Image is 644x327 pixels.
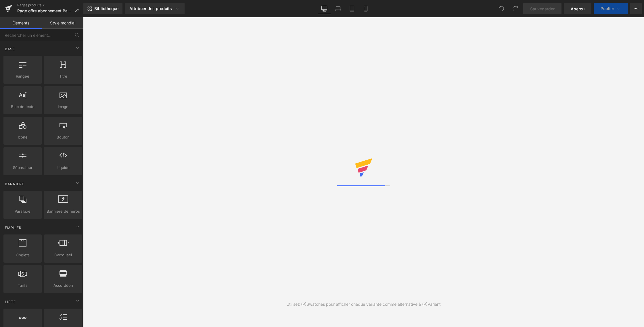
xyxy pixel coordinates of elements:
[15,209,30,213] font: Parallaxe
[13,165,32,170] font: Séparateur
[57,165,70,170] font: Liquide
[18,283,28,288] font: Tarifs
[5,300,16,304] font: Liste
[530,6,555,11] font: Sauvegarder
[509,3,521,14] button: Refaire
[17,8,84,13] font: Page offre abonnement Barberside
[11,104,34,109] font: Bloc de texte
[496,3,507,14] button: Défaire
[564,3,591,14] a: Aperçu
[50,20,75,25] font: Style mondial
[16,74,29,78] font: Rangée
[12,20,29,25] font: Éléments
[16,253,30,257] font: Onglets
[630,3,642,14] button: Plus
[57,135,70,139] font: Bouton
[5,47,15,51] font: Base
[94,6,118,11] font: Bibliothèque
[59,74,67,78] font: Titre
[601,6,614,11] font: Publier
[53,283,73,288] font: Accordéon
[18,135,28,139] font: Icône
[47,209,80,213] font: Bannière de héros
[17,3,83,7] a: Pages produits
[594,3,628,14] button: Publier
[345,3,359,14] a: Comprimé
[571,6,584,11] font: Aperçu
[58,104,68,109] font: Image
[129,6,172,11] font: Attribuer des produits
[83,3,122,14] a: Nouvelle bibliothèque
[317,3,331,14] a: Bureau
[331,3,345,14] a: Ordinateur portable
[54,253,72,257] font: Carrousel
[17,3,41,7] font: Pages produits
[5,226,22,230] font: Empiler
[286,302,441,307] font: Utilisez (P)Swatches pour afficher chaque variante comme alternative à (P)Variant
[359,3,373,14] a: Mobile
[5,182,24,186] font: Bannière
